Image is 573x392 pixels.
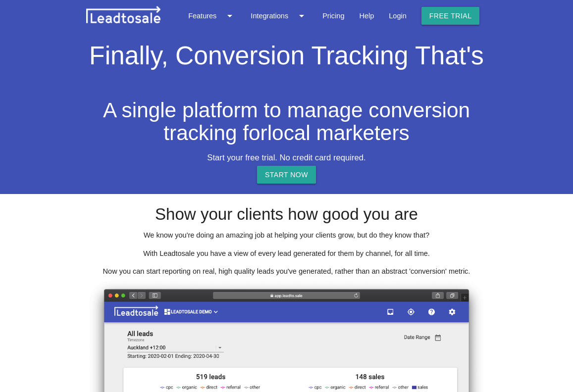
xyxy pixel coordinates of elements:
[421,7,480,25] a: Free trial
[267,121,410,145] span: local marketers
[86,6,160,23] img: leadtosale.png
[86,248,487,259] p: With Leadtosale you have a view of every lead generated for them by channel, for all time.
[86,266,487,277] p: Now you can start reporting on real, high quality leads you've generated, rather than an abstract...
[86,230,487,241] p: We know you're doing an amazing job at helping your clients grow, but do they know that?
[257,166,316,184] a: START NOW
[86,32,487,75] h1: Finally, Conversion Tracking That's
[86,99,487,145] h2: A single platform to manage conversion tracking for
[86,205,487,223] h3: Show your clients how good you are
[86,153,487,162] h5: Start your free trial. No credit card required.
